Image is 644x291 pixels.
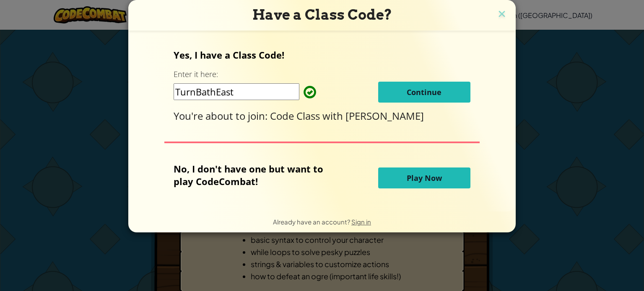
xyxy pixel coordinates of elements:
span: with [322,109,345,123]
span: Continue [407,87,441,97]
span: Have a Class Code? [252,6,392,23]
p: No, I don't have one but want to play CodeCombat! [174,162,336,188]
span: You're about to join: [174,109,270,123]
span: Already have an account? [273,218,351,226]
span: Play Now [407,173,442,183]
p: Yes, I have a Class Code! [174,49,470,61]
span: Code Class [270,109,322,123]
img: close icon [496,8,507,21]
a: Sign in [351,218,371,226]
label: Enter it here: [174,69,218,80]
button: Play Now [378,167,470,188]
span: [PERSON_NAME] [345,109,424,123]
button: Continue [378,82,470,103]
